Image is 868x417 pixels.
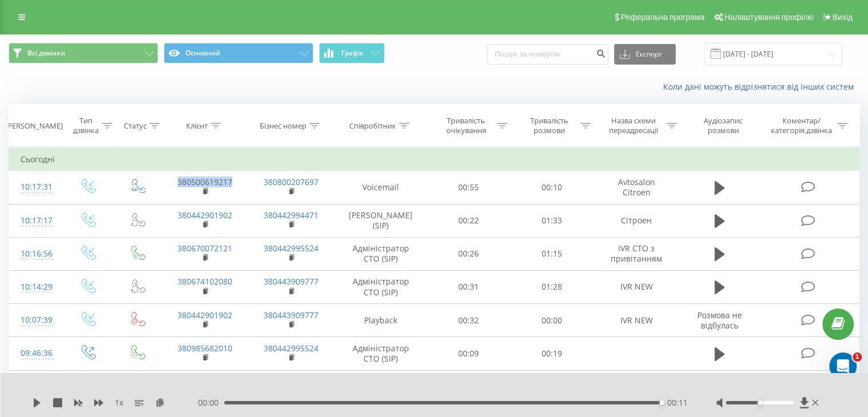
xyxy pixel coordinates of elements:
[27,49,65,58] span: Всі дзвінки
[833,13,853,22] span: Вихід
[334,204,427,237] td: [PERSON_NAME] (SIP)
[829,352,857,380] iframe: Intercom live chat
[438,116,495,135] div: Тривалість очікування
[264,310,318,320] a: 380443909777
[427,171,510,204] td: 00:55
[264,177,318,187] a: 380800207697
[768,116,834,135] div: Коментар/категорія дзвінка
[593,204,679,237] td: Сітроен
[177,276,232,287] a: 380674102080
[510,370,593,403] td: 01:34
[427,337,510,370] td: 00:09
[319,43,385,63] button: Графік
[349,121,396,131] div: Співробітник
[853,352,862,362] span: 1
[334,171,427,204] td: Voicemail
[186,121,208,131] div: Клієнт
[334,237,427,270] td: Адміністратор СТО (SIP)
[510,337,593,370] td: 00:19
[334,370,427,403] td: [PERSON_NAME]
[264,276,318,287] a: 380443909777
[9,43,158,63] button: Всі дзвінки
[341,49,364,57] span: Графік
[427,270,510,303] td: 00:31
[177,310,232,320] a: 380442901902
[593,370,679,403] td: Нова Джип
[510,270,593,303] td: 01:28
[697,310,742,331] span: Розмова не відбулась
[21,309,51,331] div: 10:07:39
[177,243,232,254] a: 380670072121
[663,81,859,92] a: Коли дані можуть відрізнятися вiд інших систем
[9,148,859,171] td: Сьогодні
[21,210,51,232] div: 10:17:17
[593,304,679,337] td: IVR NEW
[427,370,510,403] td: 00:38
[510,304,593,337] td: 00:00
[690,116,757,135] div: Аудіозапис розмови
[593,171,679,204] td: Avtosalon Citroen
[334,337,427,370] td: Адміністратор СТО (SIP)
[164,43,313,63] button: Основний
[198,397,224,408] span: 00:00
[177,343,232,354] a: 380985682010
[115,397,123,408] span: 1 x
[667,397,688,408] span: 00:11
[334,304,427,337] td: Playback
[427,204,510,237] td: 00:22
[72,116,99,135] div: Тип дзвінка
[510,171,593,204] td: 00:10
[260,121,306,131] div: Бізнес номер
[593,270,679,303] td: IVR NEW
[724,13,813,22] span: Налаштування профілю
[264,343,318,354] a: 380442995524
[264,243,318,254] a: 380442995524
[621,13,705,22] span: Реферальна програма
[21,342,51,364] div: 09:46:36
[177,210,232,220] a: 380442901902
[593,237,679,270] td: IVR СТО з привітанням
[660,400,664,405] div: Accessibility label
[604,116,664,135] div: Назва схеми переадресації
[5,121,63,131] div: [PERSON_NAME]
[614,44,676,65] button: Експорт
[757,400,762,405] div: Accessibility label
[264,210,318,220] a: 380442994471
[510,237,593,270] td: 01:15
[520,116,578,135] div: Тривалість розмови
[334,270,427,303] td: Адміністратор СТО (SIP)
[177,177,232,187] a: 380500619217
[21,176,51,198] div: 10:17:31
[21,243,51,265] div: 10:16:56
[487,44,608,65] input: Пошук за номером
[124,121,147,131] div: Статус
[427,237,510,270] td: 00:26
[510,204,593,237] td: 01:33
[21,276,51,298] div: 10:14:29
[427,304,510,337] td: 00:32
